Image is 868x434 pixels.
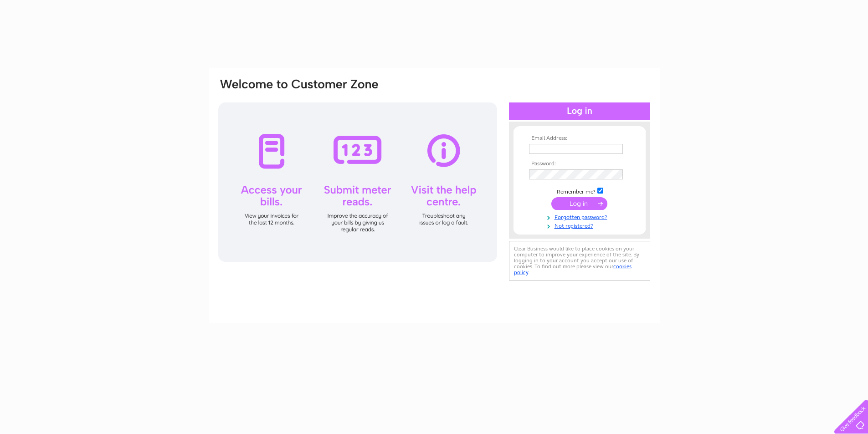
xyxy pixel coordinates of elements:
[529,221,632,230] a: Not registered?
[529,212,632,221] a: Forgotten password?
[527,186,632,195] td: Remember me?
[527,135,632,142] th: Email Address:
[509,241,650,281] div: Clear Business would like to place cookies on your computer to improve your experience of the sit...
[527,161,632,167] th: Password:
[551,197,607,210] input: Submit
[514,263,632,276] a: cookies policy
